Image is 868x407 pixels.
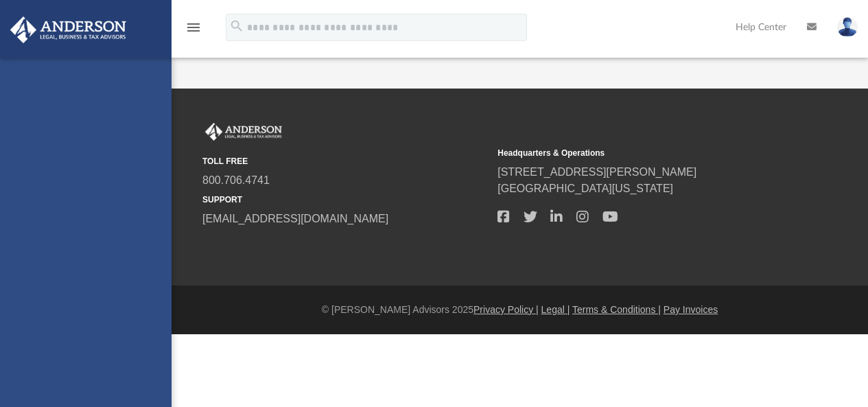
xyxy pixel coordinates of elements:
[6,16,130,43] img: Anderson Advisors Platinum Portal
[202,123,285,141] img: Anderson Advisors Platinum Portal
[202,155,488,167] small: TOLL FREE
[497,166,696,178] a: [STREET_ADDRESS][PERSON_NAME]
[202,213,388,224] a: [EMAIL_ADDRESS][DOMAIN_NAME]
[664,304,718,315] a: Pay Invoices
[202,194,488,206] small: SUPPORT
[541,304,570,315] a: Legal |
[473,304,539,315] a: Privacy Policy |
[572,304,661,315] a: Terms & Conditions |
[497,147,783,159] small: Headquarters & Operations
[172,303,868,317] div: © [PERSON_NAME] Advisors 2025
[185,19,202,36] i: menu
[837,17,858,37] img: User Pic
[229,19,244,34] i: search
[497,183,673,194] a: [GEOGRAPHIC_DATA][US_STATE]
[185,26,202,36] a: menu
[202,174,270,186] a: 800.706.4741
